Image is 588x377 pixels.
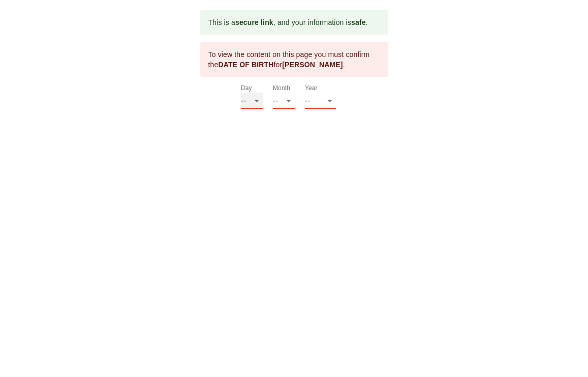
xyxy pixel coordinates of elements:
[241,85,252,92] label: Day
[305,85,318,92] label: Year
[218,61,273,69] b: DATE OF BIRTH
[282,61,343,69] b: [PERSON_NAME]
[351,18,366,26] b: safe
[208,13,368,32] div: This is a , and your information is .
[235,18,273,26] b: secure link
[273,85,290,92] label: Month
[208,45,380,74] div: To view the content on this page you must confirm the for .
